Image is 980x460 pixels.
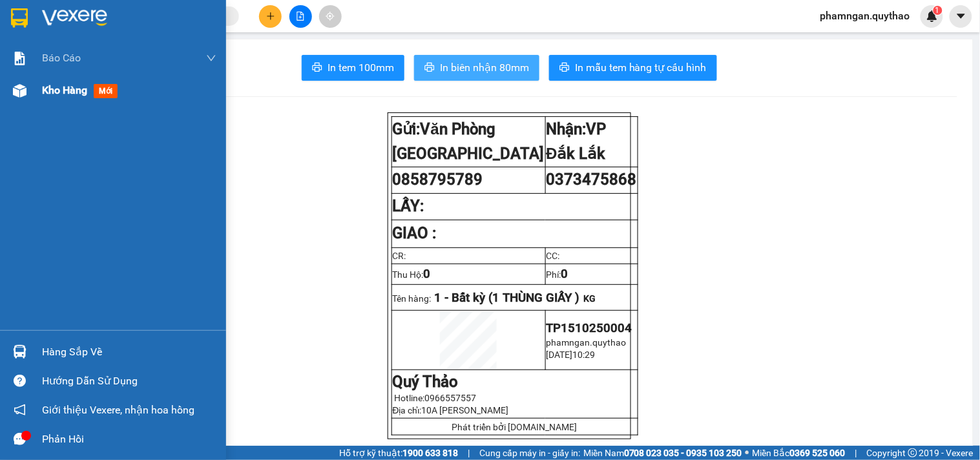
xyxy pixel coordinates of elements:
img: icon-new-feature [926,10,938,22]
span: Kho hàng [42,84,87,96]
img: warehouse-icon [13,345,26,359]
strong: Nhận: [547,120,607,163]
span: In mẫu tem hàng tự cấu hình [575,59,707,76]
span: Giới thiệu Vexere, nhận hoa hồng [42,402,194,418]
span: 0966557557 [425,393,477,403]
span: Địa chỉ: [393,405,509,415]
span: phamngan.quythao [547,337,627,348]
span: [DATE] [547,350,573,360]
td: Thu Hộ: [391,264,545,284]
img: warehouse-icon [13,84,26,98]
span: Văn Phòng [GEOGRAPHIC_DATA] [393,120,545,163]
img: solution-icon [13,52,26,65]
button: plus [259,5,282,28]
li: Quý Thảo [6,6,187,31]
span: | [468,446,470,460]
button: file-add [289,5,312,28]
span: 0 [424,267,431,281]
img: logo-vxr [11,8,28,28]
sup: 1 [933,6,943,15]
strong: 0369 525 060 [790,448,846,458]
span: TP1510250004 [547,321,632,335]
span: 1 - Bất kỳ (1 THÙNG GIẤY ) [435,291,580,305]
button: printerIn tem 100mm [302,55,404,81]
span: Miền Nam [583,446,742,460]
span: environment [89,72,98,81]
span: printer [424,62,435,74]
td: Phí: [545,264,638,284]
span: In tem 100mm [328,59,394,76]
li: VP VP Đắk Lắk [89,55,172,69]
span: | [855,446,857,460]
strong: LẤY: [393,197,424,215]
strong: GIAO : [393,224,437,242]
td: CC: [545,247,638,264]
div: Hàng sắp về [42,342,216,362]
strong: 0708 023 035 - 0935 103 250 [624,448,742,458]
span: printer [312,62,322,74]
span: aim [326,12,335,21]
span: 10:29 [573,350,596,360]
li: VP Văn Phòng [GEOGRAPHIC_DATA] [6,55,89,98]
span: file-add [296,12,305,21]
span: Cung cấp máy in - giấy in: [479,446,580,460]
span: 1 [935,6,940,15]
span: 0 [561,267,568,281]
strong: 1900 633 818 [402,448,458,458]
span: down [206,53,216,63]
p: Tên hàng: [393,291,637,305]
span: message [14,433,26,445]
span: ⚪️ [745,450,749,455]
div: Hướng dẫn sử dụng [42,371,216,391]
span: Miền Bắc [753,446,846,460]
span: mới [94,84,118,98]
td: CR: [391,247,545,264]
div: Phản hồi [42,430,216,449]
span: 0373475868 [547,171,637,189]
span: Hỗ trợ kỹ thuật: [339,446,458,460]
button: caret-down [950,5,972,28]
span: caret-down [955,10,967,22]
span: notification [14,404,26,416]
button: printerIn mẫu tem hàng tự cấu hình [549,55,717,81]
span: phamngan.quythao [810,8,921,24]
span: plus [266,12,275,21]
span: 10A [PERSON_NAME] [422,405,509,415]
td: Phát triển bởi [DOMAIN_NAME] [391,419,638,435]
strong: Quý Thảo [393,373,459,391]
button: aim [319,5,342,28]
span: question-circle [14,375,26,387]
span: Hotline: [395,393,477,403]
span: Báo cáo [42,50,81,66]
span: copyright [908,448,917,457]
span: 0858795789 [393,171,483,189]
button: printerIn biên nhận 80mm [414,55,539,81]
span: KG [584,293,596,304]
span: In biên nhận 80mm [440,59,529,76]
strong: Gửi: [393,120,545,163]
span: printer [559,62,570,74]
span: VP Đắk Lắk [547,120,607,163]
